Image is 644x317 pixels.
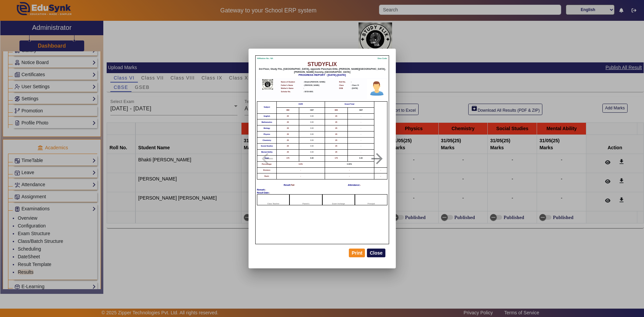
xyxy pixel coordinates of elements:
td: 0.00 [299,155,325,161]
td: Biology [257,125,277,131]
td: 0.00 [299,138,325,144]
div: Result Date: [257,191,387,194]
button: Close [367,249,385,257]
th: Grand Total [325,101,374,107]
td: - [348,113,374,119]
td: 25 [325,125,348,131]
mat-icon: arrow_forward [360,150,394,167]
td: 25 [277,119,299,125]
td: - [348,119,374,125]
div: Principal [355,194,387,205]
h1: STUDYFLIX [257,61,387,68]
p: Dise Code: [378,57,388,60]
span: - [269,192,270,194]
td: 25 [325,131,348,138]
td: 0.00 [299,149,325,155]
img: profile.png [367,79,387,99]
th: OBT [299,107,325,113]
th: Mother's Name [281,87,303,90]
th: OBT [348,107,374,113]
td: Physics [257,131,277,138]
td: 25 [325,143,348,149]
span: Result: [284,184,291,186]
td: - [277,167,325,173]
th: DOB [337,87,351,90]
td: - [325,173,374,179]
td: 25 [277,143,299,149]
td: 0.00 [348,155,374,161]
th: Class [337,84,351,87]
td: - [348,149,374,155]
td: - [325,167,374,173]
td: : [DATE] [351,87,364,90]
td: - [374,167,387,173]
b: PROGRESS REPORT : [DATE]-[DATE] [299,73,346,76]
td: : SF25-0001 [303,90,338,94]
td: : [351,81,364,84]
td: English [257,113,277,119]
td: - [374,173,387,179]
th: Roll No. [337,81,351,84]
td: 0.00 [299,113,325,119]
h6: 3rd Floor, Study Flix, [GEOGRAPHIC_DATA], opposite Pancham Elite, [PERSON_NAME][GEOGRAPHIC_DATA],... [257,68,387,73]
div: Remark: [257,188,387,191]
td: 175 [325,155,348,161]
td: 0.00 [299,131,325,138]
td: Social Studies [257,143,277,149]
span: - [265,189,266,191]
div: Exam Incharge [322,194,355,205]
th: Subject [257,101,277,113]
th: 31/05 [277,101,325,107]
td: - [348,131,374,138]
td: : [303,87,338,90]
td: 25 [277,113,299,119]
mat-icon: arrow_back [251,150,284,167]
td: 25 [277,131,299,138]
img: School Logo [258,79,277,90]
span: - [360,184,361,186]
td: 25 [277,125,299,131]
td: 0.00 [299,125,325,131]
td: - [348,138,374,144]
td: 0.00 [299,143,325,149]
td: 25 [325,113,348,119]
th: MM [325,107,348,113]
td: : Class VI [351,84,364,87]
td: 25 [325,119,348,125]
th: Scholar No. [281,90,303,94]
td: Rank: [257,173,277,179]
td: : [PERSON_NAME] [303,84,338,87]
td: 25 [277,149,299,155]
td: 25 [325,149,348,155]
td: Mathematics [257,119,277,125]
td: Chemistry [257,138,277,144]
p: Affiliation No.: NA [257,57,273,60]
td: Division: [257,167,277,173]
div: Attendance: [348,183,361,187]
div: Parent's [289,194,322,205]
th: MM [277,107,299,113]
div: Class Teacher [257,194,289,205]
td: 0.0% [277,161,325,167]
th: Name of Student [281,81,303,84]
td: 25 [277,138,299,144]
button: Print [349,249,365,257]
th: Father's Name [281,84,303,87]
span: Fail [291,184,294,186]
td: 175 [277,155,299,161]
td: - [277,173,325,179]
td: : Bhakti [PERSON_NAME] [303,81,338,84]
td: - [348,143,374,149]
td: 0.00 [299,119,325,125]
td: 0.00% [325,161,374,167]
td: 25 [325,138,348,144]
td: - [348,125,374,131]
